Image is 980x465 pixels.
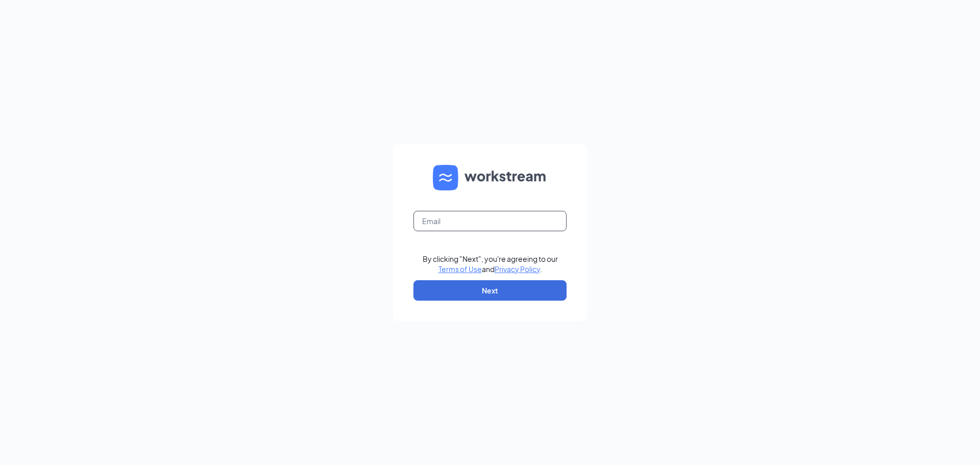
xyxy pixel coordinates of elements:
[495,264,540,274] a: Privacy Policy
[438,264,482,274] a: Terms of Use
[433,165,547,190] img: WS logo and Workstream text
[413,280,567,301] button: Next
[423,254,558,274] div: By clicking "Next", you're agreeing to our and .
[413,211,567,231] input: Email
